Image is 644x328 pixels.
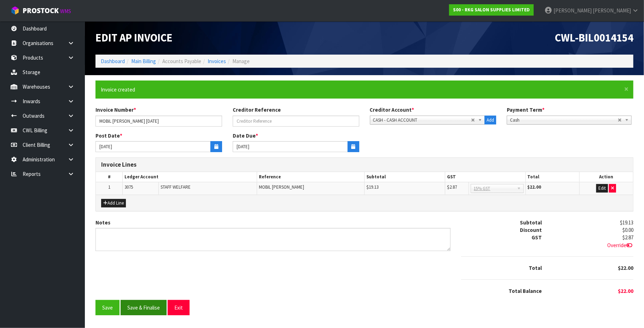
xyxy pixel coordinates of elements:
[532,234,542,241] strong: GST
[233,116,359,127] input: Creditor Reference
[123,172,257,182] th: Ledger Account
[233,106,281,113] label: Creditor Reference
[23,6,59,15] span: ProStock
[95,106,136,113] label: Invoice Number
[553,7,592,14] span: [PERSON_NAME]
[624,84,628,94] span: ×
[108,184,110,190] span: 1
[161,184,191,190] span: STAFF WELFARE
[95,141,211,152] input: Date Posted
[101,86,135,93] span: Invoice created
[593,7,631,14] span: [PERSON_NAME]
[95,300,120,315] button: Save
[507,106,545,113] label: Payment Term
[596,184,608,193] button: Edit
[233,141,348,152] input: Date Due
[121,300,167,315] button: Save & Finalise
[618,265,633,271] span: $22.00
[95,31,173,44] span: Edit AP Invoice
[257,172,365,182] th: Reference
[510,116,618,124] span: Cash
[474,184,514,193] span: 15% GST
[370,106,414,113] label: Creditor Account
[259,184,304,190] span: MOBIL [PERSON_NAME]
[622,234,633,241] span: $2.87
[96,172,123,182] th: #
[95,116,222,127] input: Invoice Number
[622,227,633,233] span: $0.00
[620,219,633,226] span: $19.13
[60,8,71,15] small: WMS
[520,227,542,233] strong: Discount
[449,4,534,16] a: S00 - RKG SALON SUPPLIES LIMITED
[453,7,530,13] strong: S00 - RKG SALON SUPPLIES LIMITED
[526,172,579,182] th: Total
[168,300,190,315] button: Exit
[101,161,628,168] h3: Invoice Lines
[447,184,457,190] span: $2.87
[232,58,250,65] span: Manage
[101,58,125,65] a: Dashboard
[509,288,542,294] strong: Total Balance
[529,265,542,271] strong: Total
[520,219,542,226] strong: Subtotal
[366,184,378,190] span: $19.13
[162,58,201,65] span: Accounts Payable
[95,132,122,139] label: Post Date
[555,31,633,44] span: CWL-BIL0014154
[607,242,633,249] span: Override
[485,116,496,125] button: Add
[528,184,541,190] strong: $22.00
[124,184,133,190] span: 3075
[233,132,258,139] label: Date Due
[364,172,445,182] th: Subtotal
[579,172,633,182] th: Action
[101,199,126,207] button: Add Line
[95,219,110,226] label: Notes
[445,172,526,182] th: GST
[131,58,156,65] a: Main Billing
[208,58,226,65] a: Invoices
[11,6,19,15] img: cube-alt.png
[618,288,633,294] span: $22.00
[373,116,471,124] span: CASH - CASH ACCOUNT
